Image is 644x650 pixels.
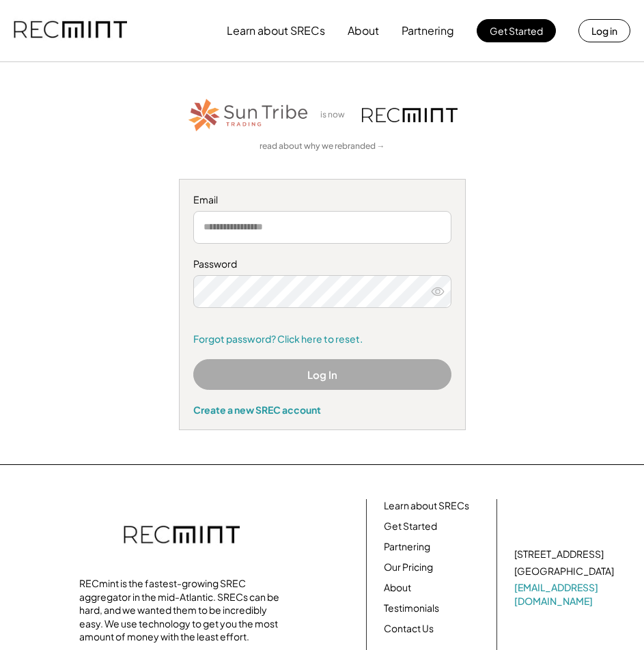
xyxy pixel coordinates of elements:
img: recmint-logotype%403x.png [14,8,127,54]
img: STT_Horizontal_Logo%2B-%2BColor.png [187,96,310,134]
button: Partnering [402,17,454,44]
a: About [384,581,411,595]
a: Testimonials [384,602,439,615]
a: Partnering [384,540,430,554]
div: RECmint is the fastest-growing SREC aggregator in the mid-Atlantic. SRECs can be hard, and we wan... [79,577,284,644]
button: Learn about SRECs [227,17,325,44]
a: Learn about SRECs [384,499,469,513]
div: Password [193,257,451,271]
div: Create a new SREC account [193,404,451,416]
img: recmint-logotype%403x.png [362,108,458,122]
button: About [348,17,379,44]
div: is now [317,109,355,121]
a: Forgot password? Click here to reset. [193,333,451,346]
img: recmint-logotype%403x.png [124,512,240,560]
button: Log in [578,19,630,42]
a: read about why we rebranded → [260,141,385,152]
a: Get Started [384,520,437,533]
button: Get Started [477,19,556,42]
a: Our Pricing [384,561,433,574]
button: Log In [193,359,451,390]
a: Contact Us [384,622,434,636]
div: Email [193,193,451,207]
div: [GEOGRAPHIC_DATA] [514,565,614,578]
a: [EMAIL_ADDRESS][DOMAIN_NAME] [514,581,617,608]
div: [STREET_ADDRESS] [514,548,604,561]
